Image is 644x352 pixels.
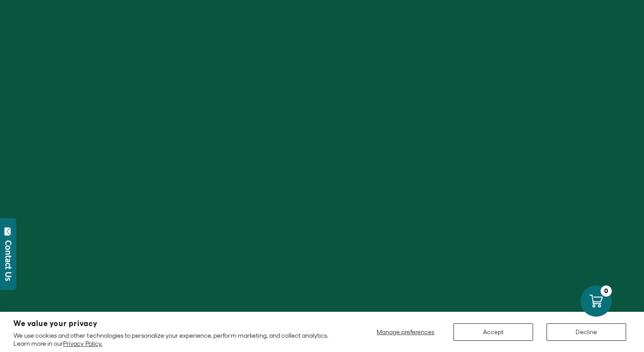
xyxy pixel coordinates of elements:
button: Decline [547,323,626,341]
span: Manage preferences [377,328,434,335]
button: Manage preferences [371,323,440,341]
div: 0 [601,285,612,297]
button: Accept [453,323,533,341]
p: We use cookies and other technologies to personalize your experience, perform marketing, and coll... [13,331,340,348]
a: Privacy Policy. [63,340,102,347]
h2: We value your privacy [13,320,340,327]
div: Contact Us [4,240,13,281]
